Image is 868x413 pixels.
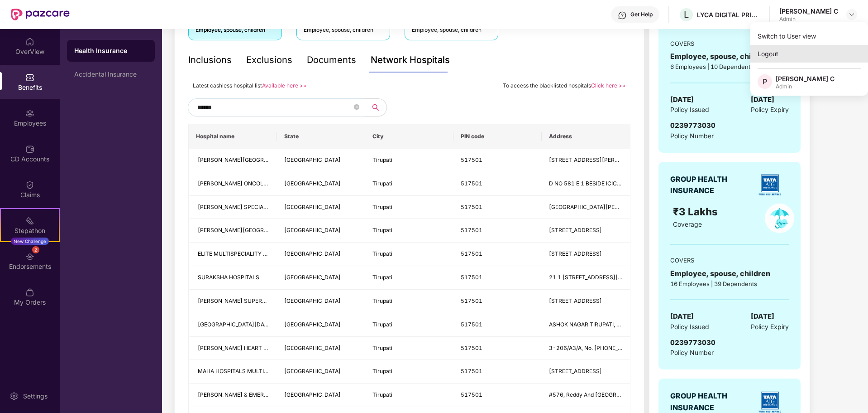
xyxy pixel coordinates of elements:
td: Andhra Pradesh [277,196,365,219]
div: [PERSON_NAME] C [776,74,835,83]
span: [PERSON_NAME] & EMERGENCY HOSPITAL [198,391,311,398]
td: ELITE MULTISPECIALITY HOSPITAL PVT LTD [189,243,277,266]
span: ₹3 Lakhs [673,205,720,218]
span: 3-206/A3/A, No. [PHONE_NUMBER]/1a, [GEOGRAPHIC_DATA] [549,345,711,351]
span: [PERSON_NAME][GEOGRAPHIC_DATA] [198,227,299,233]
img: New Pazcare Logo [11,9,70,20]
span: [GEOGRAPHIC_DATA] [284,274,341,281]
span: [DATE] [670,94,694,105]
div: Settings [20,392,50,401]
span: [GEOGRAPHIC_DATA] [284,180,341,187]
span: [STREET_ADDRESS][PERSON_NAME] [549,156,647,163]
div: GROUP HEALTH INSURANCE [670,390,749,413]
img: svg+xml;base64,PHN2ZyBpZD0iQmVuZWZpdHMiIHhtbG5zPSJodHRwOi8vd3d3LnczLm9yZy8yMDAwL3N2ZyIgd2lkdGg9Ij... [25,73,34,82]
span: SURAKSHA HOSPITALS [198,274,259,281]
span: MAHA HOSPITALS MULTI SPECIALITY HOSPITAL [198,368,324,374]
span: [GEOGRAPHIC_DATA] [284,156,341,163]
span: 517501 [461,250,482,257]
span: To access the blacklisted hospitals [503,82,591,89]
img: insurerLogo [754,169,786,201]
td: Tirupati [365,313,453,337]
span: Tirupati [372,180,392,187]
td: Tirupati [365,149,453,172]
span: Policy Issued [670,105,709,115]
div: Admin [779,15,838,23]
img: svg+xml;base64,PHN2ZyBpZD0iRW5kb3JzZW1lbnRzIiB4bWxucz0iaHR0cDovL3d3dy53My5vcmcvMjAwMC9zdmciIHdpZH... [25,252,34,261]
span: [GEOGRAPHIC_DATA] [284,250,341,257]
td: VENKATARAMANA HEART & MATERNITY HOSPITAL [189,337,277,360]
span: [PERSON_NAME] SPECIALITY HOSPITAL [198,204,303,210]
span: 0239773030 [670,338,715,347]
td: Andhra Pradesh [277,243,365,266]
span: Tirupati [372,274,392,281]
img: svg+xml;base64,PHN2ZyB4bWxucz0iaHR0cDovL3d3dy53My5vcmcvMjAwMC9zdmciIHdpZHRoPSIyMSIgaGVpZ2h0PSIyMC... [25,216,34,225]
span: Tirupati [372,250,392,257]
th: Address [542,124,630,149]
span: P [763,76,767,87]
td: VENNELA SUPERSPECIALITY EYE & DENTAL HOSPITAL [189,290,277,313]
div: 6 Employees | 10 Dependents [670,62,789,71]
span: Tirupati [372,227,392,233]
div: COVERS [670,39,789,48]
span: close-circle [354,104,359,110]
div: Health Insurance [74,46,148,55]
span: 517501 [461,227,482,233]
span: 517501 [461,321,482,328]
img: svg+xml;base64,PHN2ZyBpZD0iSG9tZSIgeG1sbnM9Imh0dHA6Ly93d3cudzMub3JnLzIwMDAvc3ZnIiB3aWR0aD0iMjAiIG... [25,37,34,46]
td: Tirupati [365,266,453,290]
td: Tirupati [365,360,453,384]
span: D NO 581 E 1 BESIDE ICICI BANK, REDDY & REDDY COLONY [549,180,705,187]
div: Network Hospitals [371,53,450,67]
img: svg+xml;base64,PHN2ZyBpZD0iQ2xhaW0iIHhtbG5zPSJodHRwOi8vd3d3LnczLm9yZy8yMDAwL3N2ZyIgd2lkdGg9IjIwIi... [25,180,34,189]
span: Policy Number [670,349,714,356]
span: [PERSON_NAME] ONCOLOGY & RHEUMATOLOGY CENTER [198,180,350,187]
div: Exclusions [246,53,292,67]
div: Inclusions [188,53,232,67]
td: Tirupati [365,196,453,219]
th: City [365,124,453,149]
img: svg+xml;base64,PHN2ZyBpZD0iTXlfT3JkZXJzIiBkYXRhLW5hbWU9Ik15IE9yZGVycyIgeG1sbnM9Imh0dHA6Ly93d3cudz... [25,288,34,297]
span: [PERSON_NAME] HEART & MATERNITY HOSPITAL [198,345,328,351]
span: Coverage [673,220,702,228]
a: Available here >> [262,82,307,89]
span: Hospital name [196,133,270,140]
td: Tirupati [365,219,453,243]
img: svg+xml;base64,PHN2ZyBpZD0iU2V0dGluZy0yMHgyMCIgeG1sbnM9Imh0dHA6Ly93d3cudzMub3JnLzIwMDAvc3ZnIiB3aW... [10,392,19,401]
td: Tirupati [365,290,453,313]
span: 21 1 [STREET_ADDRESS][PERSON_NAME][PERSON_NAME], NEAR [GEOGRAPHIC_DATA] [549,274,780,281]
div: Logout [750,45,868,63]
img: svg+xml;base64,PHN2ZyBpZD0iRHJvcGRvd24tMzJ4MzIiIHhtbG5zPSJodHRwOi8vd3d3LnczLm9yZy8yMDAwL3N2ZyIgd2... [848,11,855,18]
span: 0239773030 [670,121,715,130]
td: SURAKSHA HOSPITALS [189,266,277,290]
td: 3-206/A3/A, No. 10-14-587/1a, Reddy And Reddys Colony [542,337,630,360]
div: [PERSON_NAME] C [779,7,838,15]
span: Tirupati [372,368,392,374]
img: svg+xml;base64,PHN2ZyBpZD0iRW1wbG95ZWVzIiB4bWxucz0iaHR0cDovL3d3dy53My5vcmcvMjAwMC9zdmciIHdpZHRoPS... [25,109,34,118]
div: Employee, spouse, children [412,26,491,34]
span: 517501 [461,156,482,163]
span: Policy Number [670,132,714,140]
div: COVERS [670,256,789,265]
span: Tirupati [372,297,392,304]
td: Andhra Pradesh [277,313,365,337]
td: Andhra Pradesh [277,290,365,313]
span: Tirupati [372,156,392,163]
span: search [364,104,386,111]
span: [DATE] [670,311,694,322]
div: Employee, spouse, children [304,26,383,34]
span: [GEOGRAPHIC_DATA][PERSON_NAME] [549,204,650,210]
td: SRI PADMAVATHI HEALTH CARE HOSPITAL [189,149,277,172]
span: Policy Expiry [751,105,789,115]
span: Tirupati [372,204,392,210]
span: #576, Reddy And [GEOGRAPHIC_DATA] [549,391,652,398]
div: Documents [307,53,356,67]
button: search [364,98,387,117]
td: Andhra Pradesh [277,266,365,290]
span: [PERSON_NAME] SUPERSPECIALITY EYE & DENTAL HOSPITAL [198,297,360,304]
td: Plot No 10 14 576/6, Reddy And Reddy Colony [542,243,630,266]
td: Andhra Pradesh [277,384,365,407]
span: [DATE] [751,94,774,105]
span: Policy Expiry [751,322,789,332]
td: No 13-7-936/6, Tuda Road [542,360,630,384]
td: 502 B 1st Floor, KT Road [542,290,630,313]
